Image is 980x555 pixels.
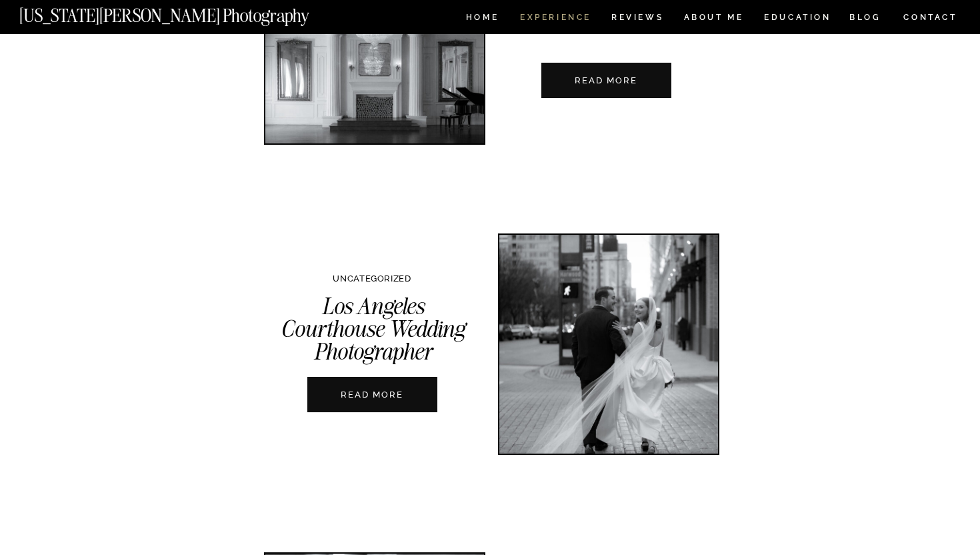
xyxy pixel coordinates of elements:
[541,63,671,98] a: The Mason Dallas – A Complete Guide
[19,7,354,18] a: [US_STATE][PERSON_NAME] Photography
[903,10,958,25] a: CONTACT
[520,13,590,25] a: Experience
[849,13,881,25] a: BLOG
[499,235,718,454] a: Los Angeles Courthouse Wedding Photographer
[611,13,661,25] a: REVIEWS
[763,13,833,25] a: EDUCATION
[463,13,501,25] a: HOME
[298,388,446,401] a: READ MORE
[333,273,411,284] a: Uncategorized
[532,74,680,87] a: READ MORE
[281,292,465,366] a: Los Angeles Courthouse Wedding Photographer
[683,13,744,25] a: ABOUT ME
[307,377,437,412] a: Los Angeles Courthouse Wedding Photographer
